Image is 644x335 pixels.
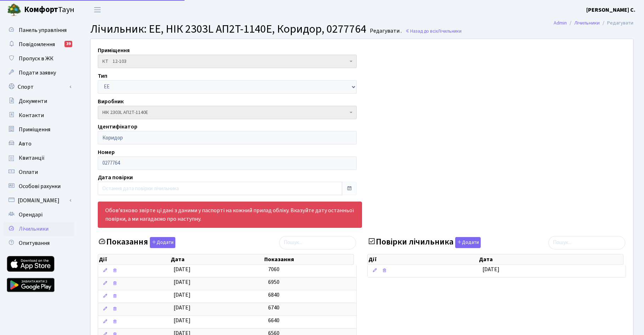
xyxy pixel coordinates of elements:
[90,21,366,37] span: Лічильник: ЕЕ, НІК 2303L АП2Т-1140E, Коридор, 0277764
[367,237,481,248] label: Повірки лічильника
[24,4,58,15] b: Комфорт
[19,55,53,62] span: Пропуск в ЖК
[455,237,481,248] button: Повірки лічильника
[148,236,175,248] a: Додати
[368,254,479,264] th: Дії
[4,208,74,222] a: Орендарі
[554,19,567,27] a: Admin
[4,236,74,250] a: Опитування
[453,236,481,248] a: Додати
[482,265,499,273] span: [DATE]
[174,278,191,286] span: [DATE]
[4,108,74,122] a: Контакти
[268,317,279,324] span: 6640
[64,41,72,47] div: 39
[19,69,56,77] span: Подати заявку
[150,237,175,248] button: Показання
[170,254,264,264] th: Дата
[600,19,633,27] li: Редагувати
[98,156,357,170] input: Номер лічильника, дивіться у своєму паспорті до лічильника
[268,278,279,286] span: 6950
[19,239,50,247] span: Опитування
[98,97,124,106] label: Виробник
[586,6,635,14] b: [PERSON_NAME] С.
[19,168,38,176] span: Оплати
[98,148,115,156] label: Номер
[368,28,402,34] small: Редагувати .
[4,80,74,94] a: Спорт
[174,265,191,273] span: [DATE]
[98,131,357,144] input: Наприклад: Коридор
[4,165,74,179] a: Оплати
[102,58,348,65] span: КТ 12-103
[98,106,357,119] span: НІК 2303L АП2Т-1140E
[7,3,21,17] img: logo.png
[19,126,50,133] span: Приміщення
[4,193,74,208] a: [DOMAIN_NAME]
[405,28,462,34] a: Назад до всіхЛічильники
[19,225,49,233] span: Лічильники
[98,254,170,264] th: Дії
[98,202,362,228] div: Обов’язково звірте ці дані з даними у паспорті на кожний прилад обліку. Вказуйте дату останньої п...
[19,40,55,48] span: Повідомлення
[543,16,644,31] nav: breadcrumb
[264,254,354,264] th: Показання
[19,182,61,190] span: Особові рахунки
[19,140,32,148] span: Авто
[19,111,44,119] span: Контакти
[98,72,107,80] label: Тип
[98,55,357,68] span: КТ 12-103
[4,122,74,137] a: Приміщення
[574,19,600,27] a: Лічильники
[19,154,45,162] span: Квитанції
[4,179,74,193] a: Особові рахунки
[4,37,74,51] a: Повідомлення39
[19,97,47,105] span: Документи
[174,304,191,312] span: [DATE]
[4,51,74,66] a: Пропуск в ЖК
[279,236,356,249] input: Пошук...
[98,122,137,131] label: Ідентифікатор
[98,237,175,248] label: Показання
[98,173,133,182] label: Дата повірки
[174,317,191,324] span: [DATE]
[98,182,342,195] input: Остання дата повірки лічильника
[4,23,74,37] a: Панель управління
[268,265,279,273] span: 7060
[268,304,279,312] span: 6740
[586,6,635,14] a: [PERSON_NAME] С.
[438,28,462,34] span: Лічильники
[4,137,74,151] a: Авто
[98,46,130,55] label: Приміщення
[478,254,623,264] th: Дата
[548,236,625,249] input: Пошук...
[102,109,348,116] span: НІК 2303L АП2Т-1140E
[268,291,279,299] span: 6840
[4,94,74,108] a: Документи
[174,291,191,299] span: [DATE]
[19,26,67,34] span: Панель управління
[19,211,43,219] span: Орендарі
[4,66,74,80] a: Подати заявку
[24,4,74,16] span: Таун
[4,222,74,236] a: Лічильники
[4,151,74,165] a: Квитанції
[89,4,106,16] button: Переключити навігацію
